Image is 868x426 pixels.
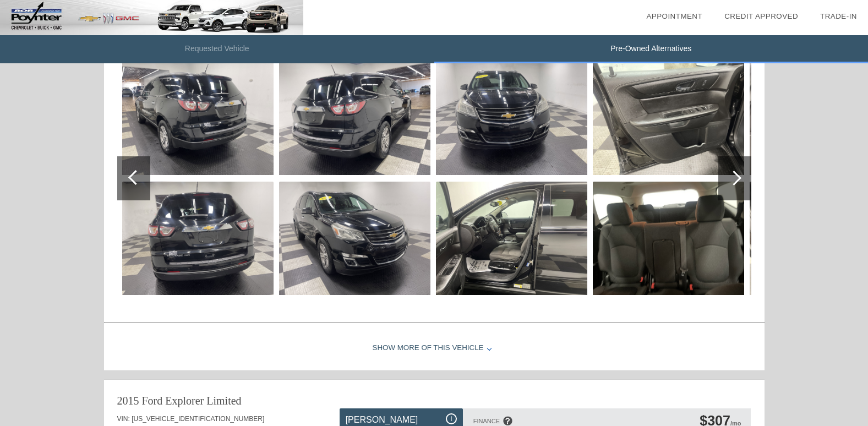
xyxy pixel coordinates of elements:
[104,326,765,370] div: Show More of this Vehicle
[724,12,798,20] a: Credit Approved
[206,393,241,408] div: Limited
[122,62,274,175] img: 00841680057ce14e544d8d1c049dc2bcx.jpg
[473,418,500,424] div: FINANCE
[646,12,702,20] a: Appointment
[279,62,430,175] img: cbb831295aa086f193bb07acdd819ae9x.jpg
[117,393,204,408] div: 2015 Ford Explorer
[593,182,744,295] img: 2ee640db2a1adf4b5a5b9c2be294f255x.jpg
[436,62,587,175] img: 6a50ca8c997c788023b56c6d5e6c425bx.jpg
[436,182,587,295] img: bd94976213c291a0d6a9f1296d31cdb6x.jpg
[122,182,274,295] img: 963b1c13205fa962677bcc2109ccd942x.jpg
[593,62,744,175] img: e50a3a9485786ba9304a7270381e7ab0x.jpg
[279,182,430,295] img: 8e0e6d36d17be17b75fc3951139a252bx.jpg
[820,12,857,20] a: Trade-In
[132,415,264,423] span: [US_VEHICLE_IDENTIFICATION_NUMBER]
[446,413,457,424] div: i
[117,415,130,423] span: VIN:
